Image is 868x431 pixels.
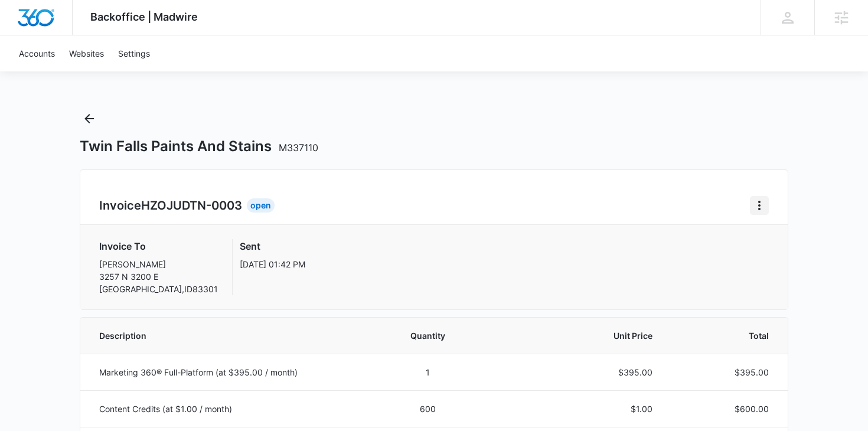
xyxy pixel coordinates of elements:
[31,31,130,40] div: Domain: [DOMAIN_NAME]
[12,35,62,71] a: Accounts
[99,239,218,253] h3: Invoice To
[494,366,653,378] p: $395.00
[494,403,653,415] p: $1.00
[99,329,361,342] span: Description
[80,138,318,155] h1: Twin Falls Paints And Stains
[99,403,361,415] p: Content Credits (at $1.00 / month)
[376,354,480,390] td: 1
[90,11,198,23] span: Backoffice | Madwire
[45,70,106,77] div: Domain Overview
[494,329,653,342] span: Unit Price
[390,329,466,342] span: Quantity
[62,35,111,71] a: Websites
[279,142,318,154] span: M337110
[111,35,157,71] a: Settings
[19,19,28,28] img: logo_orange.svg
[80,109,99,128] button: Back
[99,197,247,214] h2: Invoice
[141,198,242,213] span: HZOJUDTN-0003
[681,366,769,378] p: $395.00
[247,198,275,213] div: Open
[130,70,199,77] div: Keywords by Traffic
[99,258,218,295] p: [PERSON_NAME] 3257 N 3200 E [GEOGRAPHIC_DATA] , ID 83301
[376,390,480,427] td: 600
[681,403,769,415] p: $600.00
[750,196,769,215] button: Home
[118,68,127,78] img: tab_keywords_by_traffic_grey.svg
[240,258,305,270] p: [DATE] 01:42 PM
[681,329,769,342] span: Total
[99,366,361,378] p: Marketing 360® Full-Platform (at $395.00 / month)
[32,68,41,78] img: tab_domain_overview_orange.svg
[19,31,28,40] img: website_grey.svg
[33,19,58,28] div: v 4.0.25
[240,239,305,253] h3: Sent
